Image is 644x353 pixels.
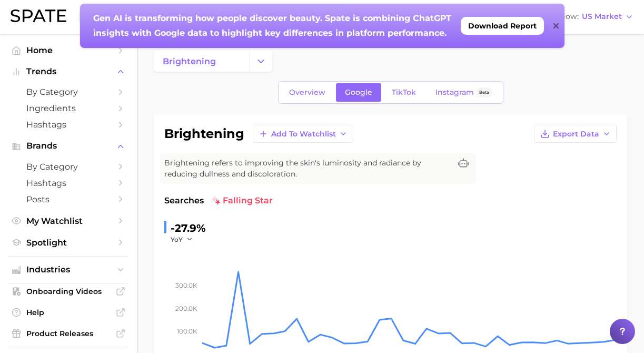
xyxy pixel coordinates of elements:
[392,88,416,97] span: TikTok
[8,100,128,116] a: Ingredients
[8,42,128,58] a: Home
[26,103,111,113] span: Ingredients
[8,116,128,133] a: Hashtags
[280,83,334,102] a: Overview
[556,14,579,19] span: Show
[26,120,111,130] span: Hashtags
[435,88,474,97] span: Instagram
[383,83,425,102] a: TikTok
[8,175,128,191] a: Hashtags
[164,158,451,180] span: Brightening refers to improving the skin's luminosity and radiance by reducing dullness and disco...
[8,138,128,154] button: Brands
[26,178,111,188] span: Hashtags
[8,213,128,229] a: My Watchlist
[171,220,206,237] div: -27.9%
[26,216,111,226] span: My Watchlist
[271,130,336,139] span: Add to Watchlist
[8,305,128,320] a: Help
[8,191,128,208] a: Posts
[26,287,111,296] span: Onboarding Videos
[479,88,489,97] span: Beta
[553,10,636,24] button: ShowUS Market
[26,194,111,204] span: Posts
[8,234,128,251] a: Spotlight
[163,56,216,66] span: brightening
[8,64,128,80] button: Trends
[26,265,111,274] span: Industries
[26,45,111,55] span: Home
[553,130,599,139] span: Export Data
[8,159,128,175] a: by Category
[164,194,204,207] span: Searches
[171,235,193,244] button: YoY
[253,125,353,143] button: Add to Watchlist
[26,87,111,97] span: by Category
[26,238,111,248] span: Spotlight
[212,194,273,207] span: falling star
[8,262,128,278] button: Industries
[289,88,325,97] span: Overview
[11,9,66,22] img: SPATE
[154,51,250,72] a: brightening
[582,14,622,19] span: US Market
[345,88,372,97] span: Google
[26,141,111,151] span: Brands
[26,67,111,76] span: Trends
[26,308,111,317] span: Help
[8,84,128,100] a: by Category
[26,329,111,338] span: Product Releases
[175,304,197,312] tspan: 200.0k
[427,83,501,102] a: InstagramBeta
[177,327,197,335] tspan: 100.0k
[171,235,183,244] span: YoY
[175,281,197,289] tspan: 300.0k
[26,162,111,172] span: by Category
[250,51,272,72] button: Change Category
[336,83,381,102] a: Google
[534,125,617,143] button: Export Data
[164,128,244,140] h1: brightening
[8,326,128,341] a: Product Releases
[212,197,221,205] img: falling star
[8,283,128,299] a: Onboarding Videos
